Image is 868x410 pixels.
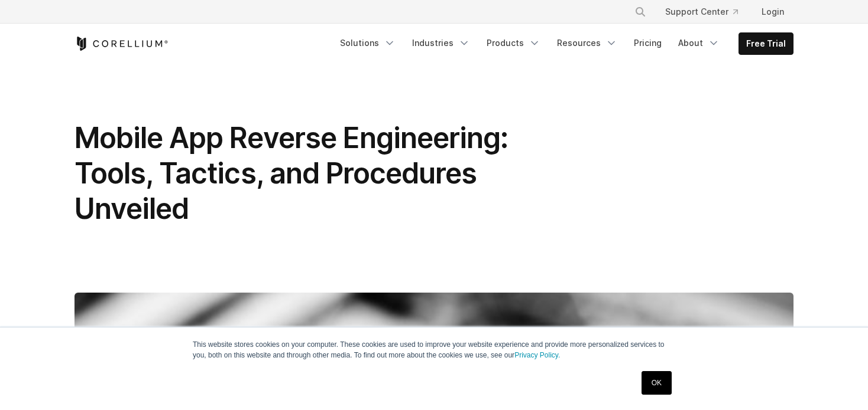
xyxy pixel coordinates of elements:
[514,351,560,359] a: Privacy Policy.
[656,1,747,22] a: Support Center
[630,1,651,22] button: Search
[333,32,403,54] a: Solutions
[739,33,793,54] a: Free Trial
[642,371,672,395] a: OK
[627,32,669,54] a: Pricing
[333,32,793,55] div: Navigation Menu
[75,37,169,51] a: Corellium Home
[480,32,548,54] a: Products
[752,1,793,22] a: Login
[193,339,675,360] p: This website stores cookies on your computer. These cookies are used to improve your website expe...
[550,32,624,54] a: Resources
[620,1,793,22] div: Navigation Menu
[75,120,508,226] span: Mobile App Reverse Engineering: Tools, Tactics, and Procedures Unveiled
[671,32,727,54] a: About
[405,32,477,54] a: Industries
